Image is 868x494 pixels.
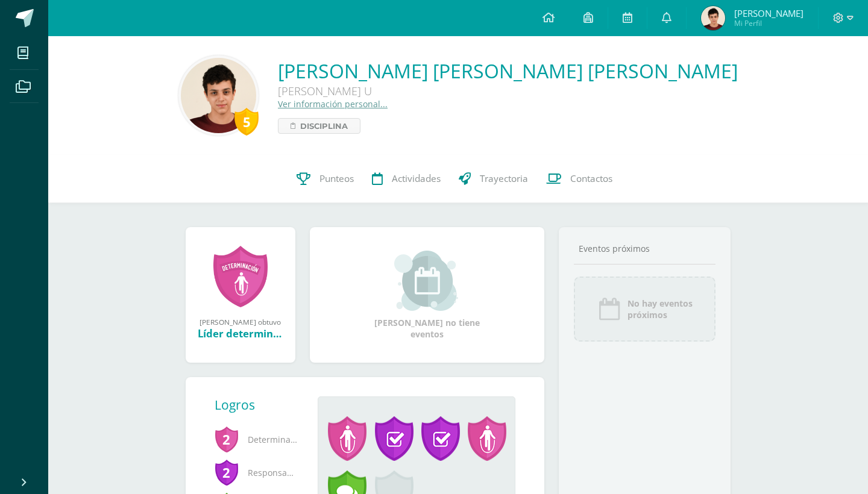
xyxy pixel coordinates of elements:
[215,425,239,453] span: 2
[198,317,283,327] div: [PERSON_NAME] obtuvo
[537,155,621,203] a: Contactos
[363,155,450,203] a: Actividades
[734,7,804,19] span: [PERSON_NAME]
[366,251,487,340] div: [PERSON_NAME] no tiene eventos
[234,108,259,136] div: 5
[288,155,363,203] a: Punteos
[570,172,612,185] span: Contactos
[278,118,360,134] a: Disciplina
[300,119,348,133] span: Disciplina
[734,18,804,28] span: Mi Perfil
[574,243,716,254] div: Eventos próximos
[215,456,299,489] span: Responsabilidad
[394,251,460,311] img: event_small.png
[278,58,738,84] a: [PERSON_NAME] [PERSON_NAME] [PERSON_NAME]
[597,297,621,321] img: event_icon.png
[319,172,354,185] span: Punteos
[392,172,441,185] span: Actividades
[278,84,640,98] div: [PERSON_NAME] U
[215,423,299,456] span: Determinación
[480,172,528,185] span: Trayectoria
[215,458,239,486] span: 2
[627,298,693,320] span: No hay eventos próximos
[181,58,256,133] img: 7753773e494dae2c0033a77db63e765f.png
[450,155,537,203] a: Trayectoria
[215,396,309,413] div: Logros
[701,6,725,30] img: d0e44063d19e54253f2068ba2aa0c258.png
[198,327,283,340] div: Líder determinado
[278,98,388,110] a: Ver información personal...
